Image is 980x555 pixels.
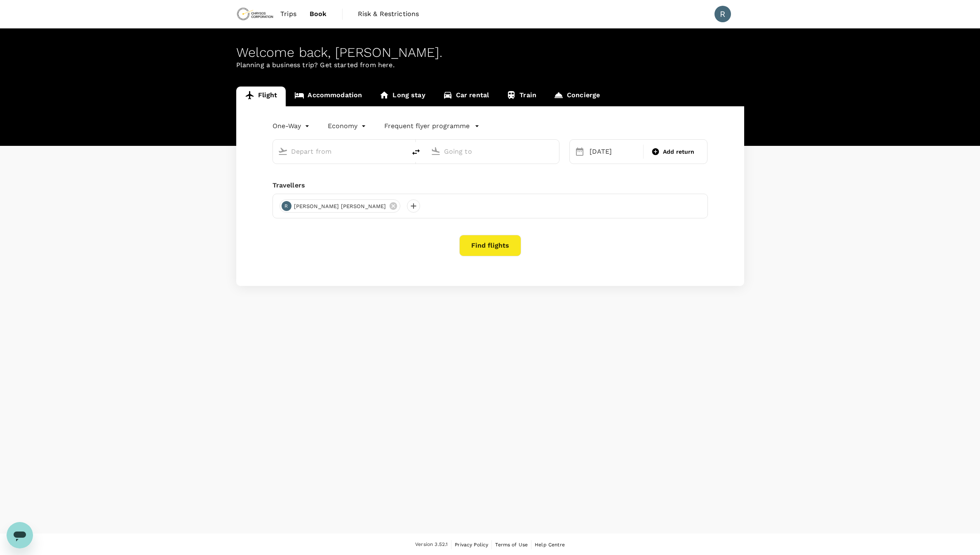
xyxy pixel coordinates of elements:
div: Economy [328,119,368,133]
span: Terms of Use [495,542,528,548]
span: Add return [663,148,695,156]
a: Help Centre [535,540,565,549]
a: Privacy Policy [455,540,488,549]
button: Find flights [459,235,521,256]
input: Depart from [291,145,389,158]
input: Going to [444,145,542,158]
p: Frequent flyer programme [384,121,470,131]
div: [DATE] [586,143,642,160]
button: Open [553,150,555,152]
a: Concierge [545,87,609,106]
a: Terms of Use [495,540,528,549]
span: Help Centre [535,542,565,548]
span: Privacy Policy [455,542,488,548]
iframe: Button to launch messaging window [7,522,33,548]
img: Chrysos Corporation [236,5,274,23]
a: Accommodation [286,87,371,106]
span: Risk & Restrictions [358,9,419,19]
div: R[PERSON_NAME] [PERSON_NAME] [280,199,400,213]
span: Trips [280,9,296,19]
div: One-Way [273,119,311,133]
span: Version 3.52.1 [415,541,448,549]
a: Train [498,87,545,106]
button: delete [406,142,426,162]
div: Travellers [273,180,708,190]
div: R [282,201,291,211]
button: Open [400,150,402,152]
span: [PERSON_NAME] [PERSON_NAME] [289,202,391,211]
p: Planning a business trip? Get started from here. [236,60,744,70]
a: Car rental [434,87,498,106]
a: Long stay [371,87,434,106]
span: Book [310,9,327,19]
button: Frequent flyer programme [384,121,479,131]
div: R [714,6,731,22]
div: Welcome back , [PERSON_NAME] . [236,45,744,60]
a: Flight [236,87,286,106]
